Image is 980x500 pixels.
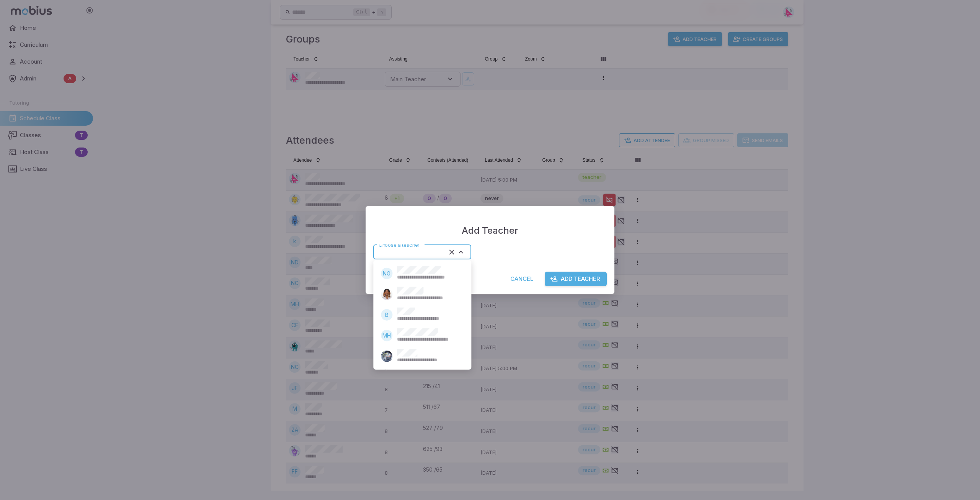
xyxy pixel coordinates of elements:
img: msmoorelessons.png [381,289,392,300]
h2: Add Teacher [366,206,614,244]
button: Cancel [505,272,539,286]
label: Choose a teacher [379,241,420,249]
button: Clear [447,247,457,257]
img: andrew.jpg [381,351,392,362]
div: B [381,309,392,321]
div: MH [381,330,392,341]
div: NG [381,268,392,279]
button: Close [456,247,466,257]
button: Add Teacher [545,272,607,286]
